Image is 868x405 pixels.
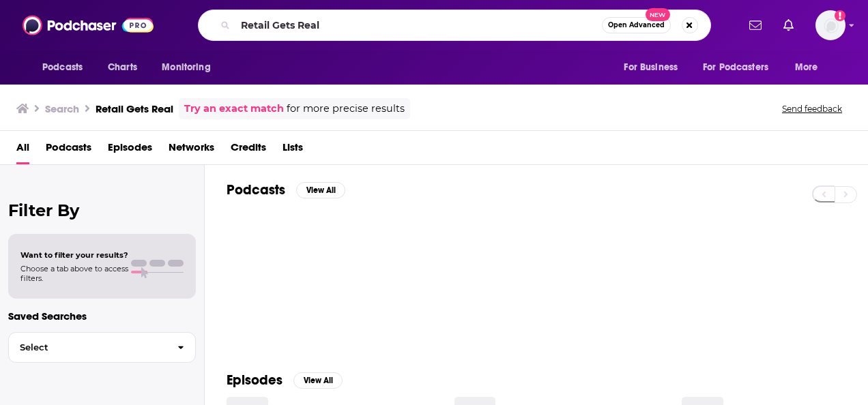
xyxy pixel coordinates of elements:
h2: Filter By [8,200,196,220]
span: For Business [624,58,678,77]
img: Podchaser - Follow, Share and Rate Podcasts [23,12,154,38]
a: Show notifications dropdown [778,14,799,37]
p: Saved Searches [8,310,196,322]
span: For Podcasters [703,58,768,77]
span: Select [9,343,167,352]
button: open menu [152,55,228,80]
button: Send feedback [778,103,846,115]
button: Open AdvancedNew [602,17,671,33]
button: View All [293,372,343,389]
h2: Podcasts [227,181,285,198]
a: Podcasts [46,136,91,164]
span: Monitoring [162,58,210,77]
span: More [795,58,818,77]
h3: Search [45,102,79,115]
span: Logged in as amooers [815,10,845,40]
span: Podcasts [42,58,83,77]
svg: Add a profile image [835,10,845,21]
a: All [16,136,29,164]
button: open menu [33,55,100,80]
div: Search podcasts, credits, & more... [198,10,711,41]
a: Networks [169,136,214,164]
a: Show notifications dropdown [744,14,767,37]
span: Charts [108,58,137,77]
h3: Retail Gets Real [96,102,173,115]
a: Charts [99,55,145,80]
button: open menu [694,55,788,80]
button: open menu [614,55,695,80]
button: Select [8,332,196,363]
button: Show profile menu [815,10,845,40]
a: Episodes [108,136,152,164]
a: Credits [231,136,266,164]
h2: Episodes [227,372,283,389]
a: EpisodesView All [227,372,343,389]
span: New [646,8,670,21]
span: Open Advanced [608,22,665,29]
img: User Profile [815,10,845,40]
span: Want to filter your results? [20,250,128,260]
span: Choose a tab above to access filters. [20,264,128,283]
button: open menu [785,55,835,80]
a: PodcastsView All [227,181,345,198]
a: Lists [283,136,303,164]
span: for more precise results [287,101,405,117]
button: View All [296,182,345,198]
input: Search podcasts, credits, & more... [235,14,602,36]
a: Try an exact match [184,101,284,117]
